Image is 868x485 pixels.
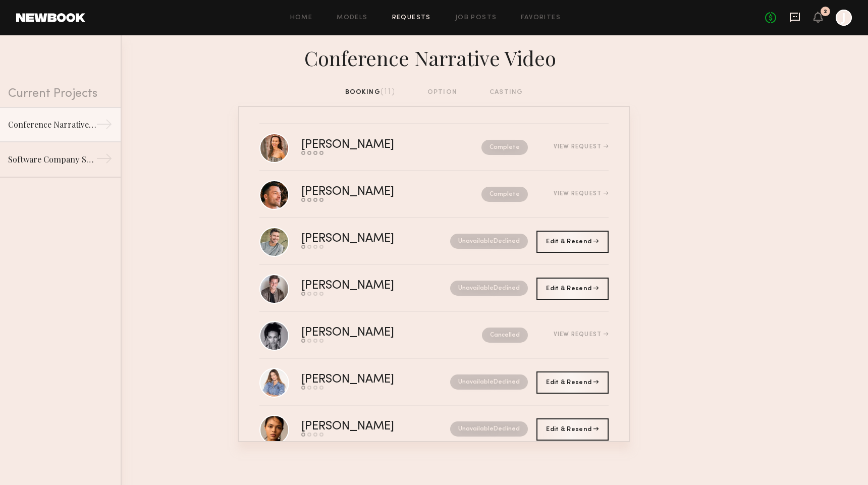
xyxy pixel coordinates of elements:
[96,116,113,136] div: →
[836,10,852,26] a: J
[450,374,528,390] nb-request-status: Unavailable Declined
[259,171,609,218] a: [PERSON_NAME]CompleteView Request
[450,234,528,249] nb-request-status: Unavailable Declined
[554,332,609,338] div: View Request
[392,15,431,21] a: Requests
[554,191,609,197] div: View Request
[290,15,313,21] a: Home
[546,426,599,433] span: Edit & Resend
[8,119,96,131] div: Conference Narrative Video
[301,327,438,339] div: [PERSON_NAME]
[450,421,528,437] nb-request-status: Unavailable Declined
[301,280,422,292] div: [PERSON_NAME]
[259,312,609,359] a: [PERSON_NAME]CancelledView Request
[301,233,422,245] div: [PERSON_NAME]
[301,186,438,198] div: [PERSON_NAME]
[337,15,367,21] a: Models
[238,43,630,71] div: Conference Narrative Video
[301,139,438,151] div: [PERSON_NAME]
[481,187,528,202] nb-request-status: Complete
[8,153,96,166] div: Software Company Stock Shoot
[96,150,113,171] div: →
[546,286,599,292] span: Edit & Resend
[455,15,497,21] a: Job Posts
[546,239,599,245] span: Edit & Resend
[554,144,609,150] div: View Request
[546,380,599,386] span: Edit & Resend
[301,374,422,386] div: [PERSON_NAME]
[824,9,827,15] div: 2
[259,218,609,265] a: [PERSON_NAME]UnavailableDeclined
[301,421,422,433] div: [PERSON_NAME]
[481,140,528,155] nb-request-status: Complete
[482,328,528,343] nb-request-status: Cancelled
[259,265,609,312] a: [PERSON_NAME]UnavailableDeclined
[521,15,561,21] a: Favorites
[259,359,609,406] a: [PERSON_NAME]UnavailableDeclined
[259,124,609,171] a: [PERSON_NAME]CompleteView Request
[450,281,528,296] nb-request-status: Unavailable Declined
[259,406,609,453] a: [PERSON_NAME]UnavailableDeclined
